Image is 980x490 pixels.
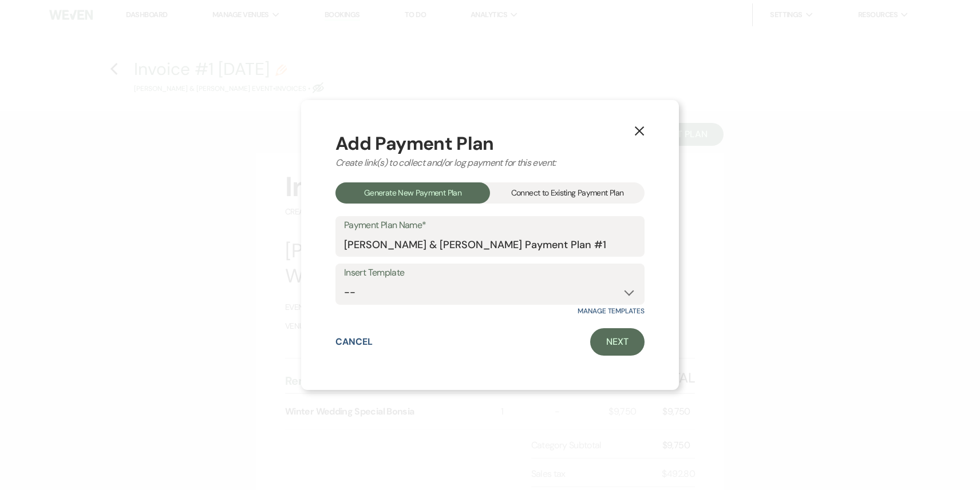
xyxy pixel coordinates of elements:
button: Cancel [335,337,373,346]
label: Payment Plan Name* [344,217,636,234]
a: Next [590,328,645,356]
div: Add Payment Plan [335,134,645,153]
div: Generate New Payment Plan [335,182,490,204]
div: Create link(s) to collect and/or log payment for this event: [335,156,645,170]
a: Manage Templates [578,306,645,316]
label: Insert Template [344,265,636,281]
div: Connect to Existing Payment Plan [490,182,645,204]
